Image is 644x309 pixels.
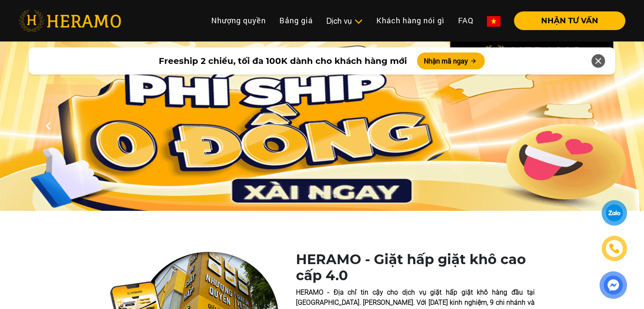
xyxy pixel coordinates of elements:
[19,10,121,32] img: heramo-logo.png
[451,11,480,30] a: FAQ
[296,251,535,284] h1: HERAMO - Giặt hấp giặt khô cao cấp 4.0
[326,15,363,27] div: Dịch vụ
[514,11,625,30] button: NHẬN TƯ VẤN
[507,17,625,25] a: NHẬN TƯ VẤN
[487,16,500,27] img: vn-flag.png
[305,194,314,202] button: 1
[610,244,619,253] img: phone-icon
[354,17,363,26] img: subToggleIcon
[159,55,407,67] span: Freeship 2 chiều, tối đa 100K dành cho khách hàng mới
[370,11,451,30] a: Khách hàng nói gì
[205,11,273,30] a: Nhượng quyền
[273,11,320,30] a: Bảng giá
[318,194,326,202] button: 2
[417,52,485,69] button: Nhận mã ngay
[331,194,339,202] button: 3
[603,237,626,260] a: phone-icon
